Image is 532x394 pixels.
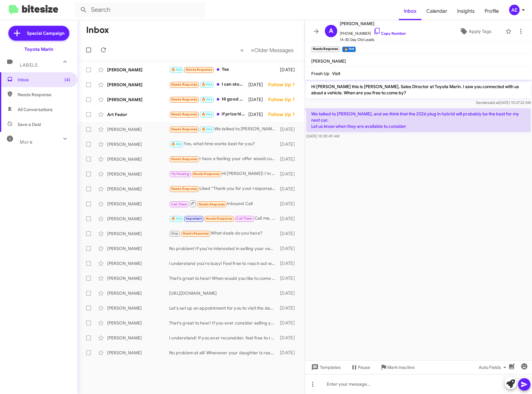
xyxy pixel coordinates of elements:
[236,217,252,221] span: Call Them
[169,155,279,163] div: I have a feeling your offer would come in about the same as [PERSON_NAME] Toyota, 26000. My Corol...
[107,201,169,207] div: [PERSON_NAME]
[279,350,300,356] div: [DATE]
[186,68,212,72] span: Needs Response
[268,82,300,88] div: Follow Up ?
[107,67,169,73] div: [PERSON_NAME]
[169,335,279,341] div: I understand! If you ever reconsider, feel free to reach out. We’d love to help you find the righ...
[206,217,232,221] span: Needs Response
[169,350,279,356] div: No problem at all! Whenever your daughter is ready to sell her car, feel free to reach out. We're...
[171,142,182,146] span: 🔥 Hot
[251,46,254,54] span: »
[452,2,480,20] a: Insights
[202,83,212,87] span: 🔥 Hot
[169,200,279,208] div: Inbound Call
[480,2,504,20] a: Profile
[279,320,300,326] div: [DATE]
[310,362,341,373] span: Templates
[169,305,279,311] div: Let's set up an appointment for you to visit the dealership! We have a gas Grand Highlander LE re...
[171,187,198,191] span: Needs Response
[107,290,169,296] div: [PERSON_NAME]
[340,27,406,37] span: [PHONE_NUMBER]
[279,290,300,296] div: [DATE]
[107,111,169,118] div: Art Fedor
[107,245,169,252] div: [PERSON_NAME]
[340,37,406,43] span: 14-30 Day Old Leads
[107,305,169,311] div: [PERSON_NAME]
[107,126,169,132] div: [PERSON_NAME]
[24,46,53,52] div: Toyota Marin
[279,67,300,73] div: [DATE]
[305,362,346,373] button: Templates
[86,25,109,35] h1: Inbox
[169,141,279,148] div: Yes, what time works best for you?
[169,290,279,296] div: [URL][DOMAIN_NAME]
[171,83,198,87] span: Needs Response
[64,77,70,83] span: (4)
[107,231,169,237] div: [PERSON_NAME]
[171,112,198,116] span: Needs Response
[279,245,300,252] div: [DATE]
[186,217,202,221] span: Important
[171,157,198,161] span: Needs Response
[107,260,169,266] div: [PERSON_NAME]
[18,92,70,98] span: Needs Response
[311,71,329,76] span: Fresh Up
[169,111,248,118] div: if price higher than 14k
[169,66,279,73] div: Yes
[279,260,300,266] div: [DATE]
[75,2,205,17] input: Search
[488,100,499,105] span: said at
[18,77,70,83] span: Inbox
[169,245,279,252] div: No problem! If you're interested in selling your vehicle instead, let me know when you'd like to ...
[254,47,294,54] span: Older Messages
[107,216,169,222] div: [PERSON_NAME]
[171,68,182,72] span: 🔥 Hot
[247,44,297,56] button: Next
[237,44,297,56] nav: Page navigation example
[107,156,169,162] div: [PERSON_NAME]
[107,96,169,103] div: [PERSON_NAME]
[279,156,300,162] div: [DATE]
[311,58,346,64] span: [PERSON_NAME]
[169,230,279,237] div: What deals do you have?
[306,108,531,132] p: We talked to [PERSON_NAME], and we think that the 2026 plug in hybrid will probably be the best f...
[20,139,33,145] span: More
[183,231,209,235] span: Needs Response
[169,260,279,266] div: I understand you're busy! Feel free to reach out whenever you're available, and we can set up a t...
[279,231,300,237] div: [DATE]
[171,231,179,235] span: Stop
[169,320,279,326] div: That's great to hear! If you ever consider selling your current vehicle, let us know. We’d be hap...
[169,81,248,88] div: I can stop by next week [DATE]
[421,2,452,20] a: Calendar
[479,362,508,373] span: Auto Fields
[169,185,279,192] div: Liked “Thank you for your response! If you ever reconsider or need assistance in the future, feel...
[279,186,300,192] div: [DATE]
[107,350,169,356] div: [PERSON_NAME]
[171,97,198,101] span: Needs Response
[20,62,38,68] span: Labels
[169,126,279,133] div: We talked to [PERSON_NAME], and we think that the 2026 plug in hybrid will probably be the best f...
[509,5,520,15] div: AE
[169,275,279,281] div: That's great to hear! When would you like to come in and explore our selections? We have a variet...
[279,305,300,311] div: [DATE]
[311,47,340,52] small: Needs Response
[279,275,300,281] div: [DATE]
[107,320,169,326] div: [PERSON_NAME]
[171,217,182,221] span: 🔥 Hot
[107,171,169,177] div: [PERSON_NAME]
[340,20,406,27] span: [PERSON_NAME]
[329,26,333,36] span: A
[476,100,531,105] span: Sender [DATE] 10:27:22 AM
[18,106,53,113] span: All Conversations
[268,111,300,118] div: Follow Up ?
[171,127,198,131] span: Needs Response
[306,81,531,98] p: Hi [PERSON_NAME] this is [PERSON_NAME], Sales Director at Toyota Marin. I saw you connected with ...
[202,127,212,131] span: 🔥 Hot
[358,362,370,373] span: Pause
[202,97,212,101] span: 🔥 Hot
[268,96,300,103] div: Follow Up ?
[107,82,169,88] div: [PERSON_NAME]
[193,172,220,176] span: Needs Response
